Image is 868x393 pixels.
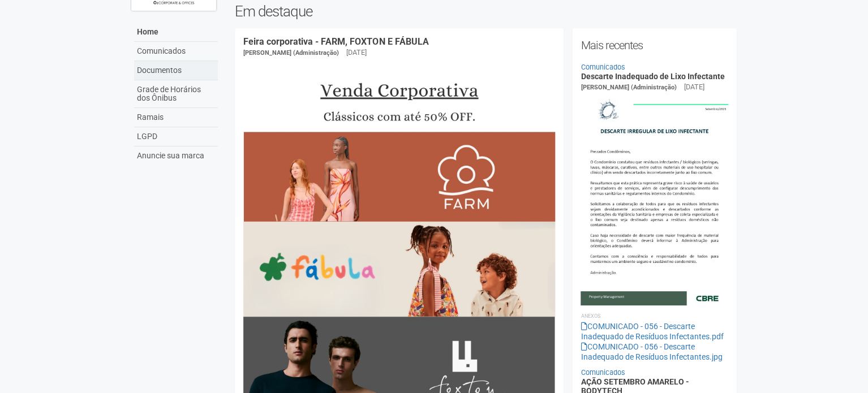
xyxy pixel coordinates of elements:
[581,342,722,361] a: COMUNICADO - 056 - Descarte Inadequado de Resíduos Infectantes.jpg
[581,322,723,341] a: COMUNICADO - 056 - Descarte Inadequado de Resíduos Infectantes.pdf
[134,23,218,42] a: Home
[134,108,218,127] a: Ramais
[684,82,704,92] div: [DATE]
[581,84,676,91] span: [PERSON_NAME] (Administração)
[581,72,724,81] a: Descarte Inadequado de Lixo Infectante
[581,93,728,305] img: COMUNICADO%20-%20056%20-%20Descarte%20Inadequado%20de%20Res%C3%ADduos%20Infectantes.jpg
[243,49,339,57] span: [PERSON_NAME] (Administração)
[134,42,218,61] a: Comunicados
[134,127,218,146] a: LGPD
[235,3,737,20] h2: Em destaque
[581,368,625,377] a: Comunicados
[346,47,367,58] div: [DATE]
[581,37,728,54] h2: Mais recentes
[581,63,625,71] a: Comunicados
[243,36,428,47] a: Feira corporativa - FARM, FOXTON E FÁBULA
[134,80,218,108] a: Grade de Horários dos Ônibus
[581,311,728,321] li: Anexos
[134,61,218,80] a: Documentos
[134,146,218,165] a: Anuncie sua marca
